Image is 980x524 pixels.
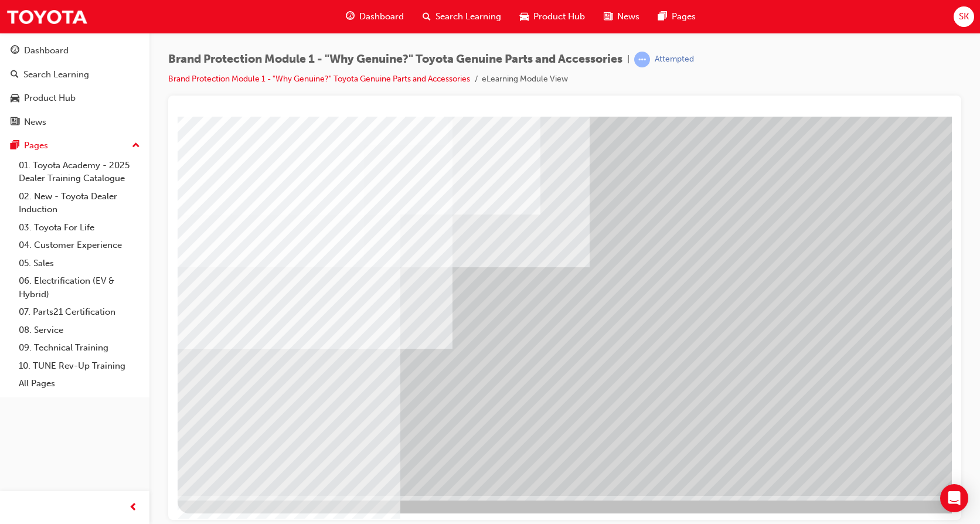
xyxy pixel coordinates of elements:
a: news-iconNews [594,5,649,29]
a: 06. Electrification (EV & Hybrid) [14,272,145,303]
span: Dashboard [359,10,404,23]
div: Attempted [655,54,694,65]
span: search-icon [11,70,19,80]
a: search-iconSearch Learning [413,5,511,29]
span: Search Learning [435,10,501,23]
span: Brand Protection Module 1 - "Why Genuine?" Toyota Genuine Parts and Accessories [168,53,622,66]
a: Search Learning [5,64,145,86]
a: guage-iconDashboard [336,5,413,29]
img: Trak [6,4,88,30]
a: car-iconProduct Hub [511,5,594,29]
span: guage-icon [11,46,19,56]
button: Pages [5,135,145,156]
a: 08. Service [14,321,145,339]
span: prev-icon [129,501,138,515]
span: guage-icon [346,9,355,24]
a: Product Hub [5,87,145,109]
div: Search Learning [23,68,89,81]
span: learningRecordVerb_ATTEMPT-icon [634,52,650,67]
span: news-icon [11,117,19,128]
span: pages-icon [11,141,19,151]
li: eLearning Module View [482,73,568,86]
span: | [627,53,629,66]
a: 04. Customer Experience [14,236,145,254]
a: 09. Technical Training [14,339,145,357]
span: news-icon [604,9,612,24]
span: search-icon [423,9,431,24]
a: 01. Toyota Academy - 2025 Dealer Training Catalogue [14,156,145,188]
a: 02. New - Toyota Dealer Induction [14,188,145,219]
span: up-icon [132,138,140,154]
a: 05. Sales [14,254,145,273]
a: pages-iconPages [649,5,705,29]
span: pages-icon [658,9,667,24]
div: Dashboard [24,44,69,57]
span: car-icon [11,93,19,104]
div: Open Intercom Messenger [940,484,968,512]
span: Pages [672,10,696,23]
span: car-icon [520,9,529,24]
a: Dashboard [5,40,145,62]
span: News [617,10,639,23]
a: 10. TUNE Rev-Up Training [14,357,145,375]
div: News [24,115,46,129]
span: SK [959,10,969,23]
span: Product Hub [533,10,585,23]
div: Product Hub [24,91,76,105]
button: DashboardSearch LearningProduct HubNews [5,38,145,135]
a: All Pages [14,375,145,393]
a: 07. Parts21 Certification [14,303,145,321]
a: Brand Protection Module 1 - "Why Genuine?" Toyota Genuine Parts and Accessories [168,74,470,84]
div: Pages [24,139,48,152]
button: SK [954,6,974,27]
a: 03. Toyota For Life [14,219,145,237]
a: News [5,111,145,133]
